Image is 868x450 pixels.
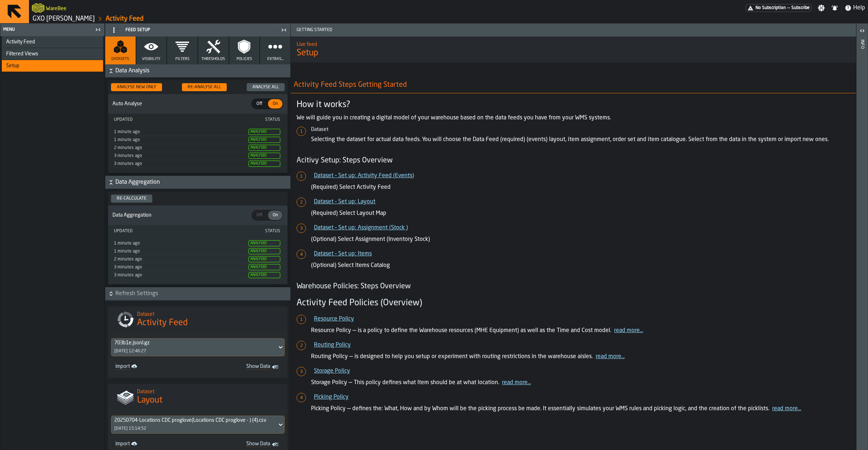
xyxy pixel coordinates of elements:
label: button-toggle-Open [857,25,867,38]
span: Layout [137,395,162,406]
div: Info [860,38,865,448]
span: Datasets [111,57,129,61]
label: button-toggle-Settings [815,4,828,12]
span: Analysed [248,145,280,151]
span: Analysed [248,129,280,135]
p: Selecting the dataset for actual data feeds. You will choose the Data Feed (required) (events) la... [311,135,850,144]
a: link-to-/wh/i/baca6aa3-d1fc-43c0-a604-2a1c9d5db74d/feed/62ef12e0-2103-4f85-95c6-e08093af12ca [106,15,144,23]
div: Updated [114,229,197,234]
li: menu Setup [2,60,103,72]
div: Updated: 9/25/2025, 12:45:48 PM Created: 9/25/2025, 12:45:48 PM [114,249,247,254]
h4: Acitivy Setup: Steps Overview [297,156,850,166]
li: menu Activity Feed [2,36,103,48]
a: read more... [772,406,801,412]
span: Subscribe [791,5,810,10]
span: Policies [237,57,252,61]
span: Analysed [248,240,280,246]
div: Menu [2,27,93,32]
li: menu Filtered Views [2,48,103,60]
label: button-switch-multi-On [267,98,283,109]
span: Analysed [248,248,280,254]
div: Feed Setup [107,24,279,36]
nav: Breadcrumb [32,14,448,23]
a: link-to-/wh/i/baca6aa3-d1fc-43c0-a604-2a1c9d5db74d/pricing/ [746,4,812,12]
p: Storage Policy — This policy defines what Item should be at what location. [311,378,850,387]
span: Analysed [248,272,280,278]
button: button-Analyse New Only [111,83,162,91]
p: Routing Policy — is designed to help you setup or experiment with routing restrictions in the war... [311,352,850,361]
h2: Sub Title [297,40,850,47]
p: Resource Policy — is a policy to define the Warehouse resources (MHE Equipment) as well as the Ti... [311,326,850,335]
a: Dataset – Set up: Assignment (Stock ) [314,225,408,231]
span: Analysed [248,161,280,167]
span: Visibility [142,57,160,61]
a: link-to-/wh/i/baca6aa3-d1fc-43c0-a604-2a1c9d5db74d/import/layout/ [112,440,195,450]
button: button-Re-calculate [111,195,152,203]
span: Show Data [204,364,270,371]
span: Auto Analyse [111,101,251,107]
span: Getting Started [294,27,856,33]
a: Resource Policy [314,316,354,322]
div: Updated: 9/25/2025, 12:45:47 PM Created: 9/25/2025, 12:45:47 PM [114,137,247,143]
a: logo-header [32,1,44,14]
div: [DATE] 15:14:52 [114,426,146,431]
div: thumb [268,99,282,109]
label: button-switch-multi-Off [251,98,267,109]
h2: Activity Feed Steps Getting Started [288,77,865,93]
a: Routing Policy [314,342,351,348]
header: Info [856,24,868,450]
a: link-to-/wh/i/baca6aa3-d1fc-43c0-a604-2a1c9d5db74d/import/activity/ [112,362,195,372]
a: Storage Policy [314,368,350,374]
h3: Activity Feed Policies (Overview) [297,297,850,309]
div: title-Layout [108,384,288,410]
header: Menu [0,24,105,36]
span: Data Aggregation [111,212,251,218]
div: Analyse All [250,85,282,90]
span: Off [254,101,265,107]
div: Updated: 9/25/2025, 12:45:10 PM Created: 9/25/2025, 12:45:10 PM [114,145,247,150]
div: Updated: 9/25/2025, 12:43:45 PM Created: 9/25/2025, 12:43:45 PM [114,161,247,166]
label: button-toggle-Notifications [828,4,841,12]
div: [DATE] 12:46:27 [114,349,146,354]
a: read more... [596,354,625,360]
label: button-toggle-Close me [93,25,103,34]
div: thumb [252,99,267,109]
span: Filtered Views [6,51,38,57]
h4: Warehouse Policies: Steps Overview [297,281,850,292]
div: title-Activity Feed [108,306,288,332]
a: Dataset – Set up: Layout [314,199,375,205]
p: (Optional) Select Assignment (Inventory Stock) [311,235,850,244]
p: (Required) Select Activity Feed [311,183,850,192]
span: Data Analysis [115,67,289,75]
div: Updated [114,117,197,122]
span: Activity Feed [137,317,188,329]
label: button-toggle-Help [842,4,868,12]
a: read more... [614,328,643,334]
span: Analysed [248,256,280,262]
label: button-switch-multi-On [267,210,283,221]
span: On [269,212,281,218]
div: Updated: 9/25/2025, 12:46:29 PM Created: 9/25/2025, 12:46:29 PM [114,241,247,246]
button: button- [105,287,290,300]
div: DropdownMenuValue-78c4f7c3-789f-45e6-af6a-51c05fd15af2[DATE] 15:14:52 [111,416,285,434]
span: Analysed [248,264,280,270]
h2: Sub Title [46,4,67,12]
p: (Required) Select Layout Map [311,209,850,218]
div: Analyse New Only [114,85,159,90]
span: Data Aggregation [115,178,289,187]
div: Re-Analyse All [185,85,224,90]
div: Status [197,117,280,122]
button: button- [105,64,290,77]
label: button-toggle-Close me [279,26,289,34]
div: Menu Subscription [746,4,812,12]
span: Activity Feed [6,39,35,45]
h2: Sub Title [137,310,282,317]
span: Thresholds [201,57,225,61]
div: title-Setup [291,37,856,63]
p: (Optional) Select Items Catalog [311,261,850,270]
span: Analysed [248,137,280,143]
span: Filters [175,57,190,61]
h3: How it works? [297,99,850,111]
span: Show Data [204,441,270,448]
div: DropdownMenuValue-1596a29c-0a9d-4ca9-88fb-a0b4b409e8f5[DATE] 12:46:27 [111,338,285,356]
